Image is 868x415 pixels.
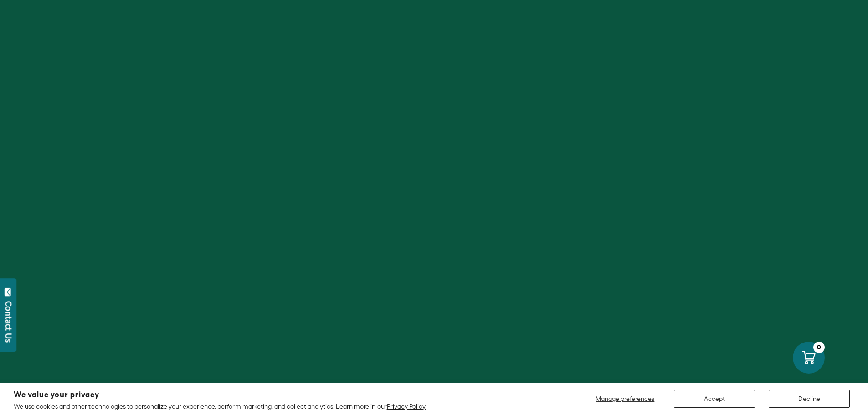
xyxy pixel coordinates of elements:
[4,301,13,343] div: Contact Us
[596,395,654,402] span: Manage preferences
[590,390,660,408] button: Manage preferences
[674,390,755,408] button: Accept
[14,391,426,399] h2: We value your privacy
[769,390,850,408] button: Decline
[14,402,426,410] p: We use cookies and other technologies to personalize your experience, perform marketing, and coll...
[387,403,426,410] a: Privacy Policy.
[813,342,825,353] div: 0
